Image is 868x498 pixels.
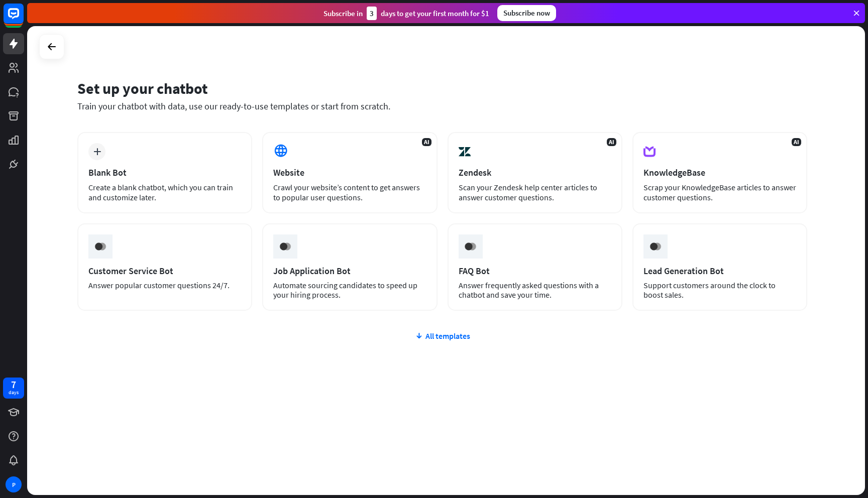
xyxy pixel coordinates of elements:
[3,378,24,399] a: 7 days
[8,4,38,34] button: Open LiveChat chat widget
[497,5,556,21] div: Subscribe now
[6,476,22,492] div: P
[323,7,489,20] div: Subscribe in days to get your first month for $1
[367,7,377,20] div: 3
[9,389,19,396] div: days
[11,380,16,389] div: 7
